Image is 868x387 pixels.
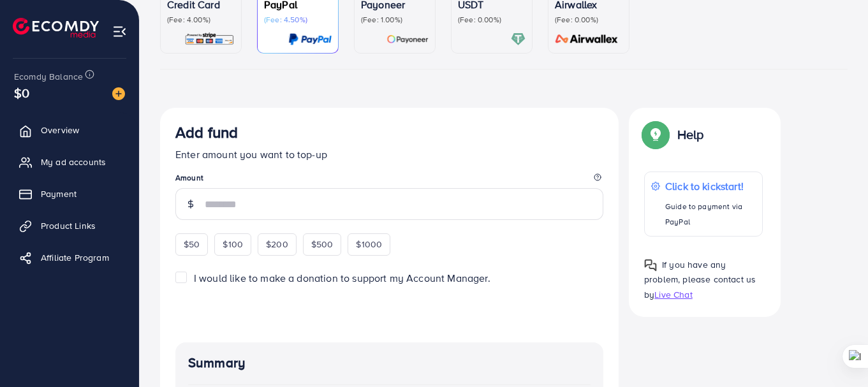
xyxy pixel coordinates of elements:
legend: Amount [175,172,603,188]
p: Enter amount you want to top-up [175,147,603,162]
span: $50 [184,238,200,251]
img: Popup guide [644,259,657,272]
img: Popup guide [644,123,667,146]
span: $1000 [356,238,382,251]
span: Payment [41,187,77,200]
img: logo [13,18,99,38]
span: $500 [311,238,334,251]
a: Overview [10,117,129,143]
span: $0 [14,84,29,102]
h4: Summary [188,355,591,371]
span: My ad accounts [41,156,106,168]
p: (Fee: 4.00%) [167,15,235,25]
a: Product Links [10,213,129,238]
span: $100 [223,238,243,251]
img: card [551,32,622,47]
span: If you have any problem, please contact us by [644,258,756,300]
p: Guide to payment via PayPal [665,199,756,230]
span: Product Links [41,219,96,232]
p: (Fee: 4.50%) [264,15,332,25]
span: Live Chat [654,288,692,301]
iframe: Chat [814,330,858,377]
span: Ecomdy Balance [14,70,83,83]
span: I would like to make a donation to support my Account Manager. [194,271,490,285]
span: $200 [266,238,288,251]
a: Affiliate Program [10,245,129,270]
p: (Fee: 0.00%) [555,15,622,25]
img: menu [112,24,127,39]
img: image [112,87,125,100]
h3: Add fund [175,123,238,142]
img: card [288,32,332,47]
p: Click to kickstart! [665,179,756,194]
p: Help [677,127,704,142]
span: Overview [41,124,79,136]
span: Affiliate Program [41,251,109,264]
img: card [511,32,526,47]
a: My ad accounts [10,149,129,175]
img: card [386,32,429,47]
img: card [184,32,235,47]
p: (Fee: 1.00%) [361,15,429,25]
p: (Fee: 0.00%) [458,15,526,25]
a: Payment [10,181,129,207]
